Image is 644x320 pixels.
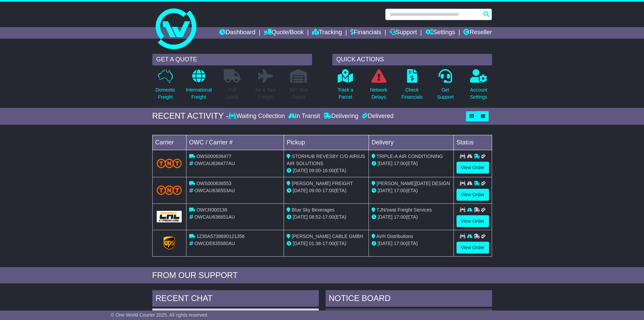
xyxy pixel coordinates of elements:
td: OWC / Carrier # [186,135,284,150]
div: NOTICE BOARD [326,290,492,308]
span: [DATE] [378,188,393,193]
div: RECENT CHAT [152,290,319,308]
img: TNT_Domestic.png [157,159,182,168]
a: NetworkDelays [370,69,387,104]
div: QUICK ACTIONS [332,54,492,65]
div: Delivering [322,113,360,120]
img: GetCarrierServiceLogo [163,236,175,250]
span: AVH Distributions [376,234,413,239]
div: (ETA) [372,187,451,194]
span: OWCAU636553AU [194,188,235,193]
a: Quote/Book [264,27,304,39]
span: 17:00 [394,241,406,246]
a: InternationalFreight [185,69,212,104]
a: Reseller [463,27,492,39]
span: 17:00 [394,214,406,220]
p: Track a Parcel [338,86,353,101]
span: [DATE] [293,188,308,193]
p: Air / Sea Depot [290,86,308,101]
div: - (ETA) [287,214,366,221]
img: TNT_Domestic.png [157,185,182,195]
a: DomesticFreight [155,69,175,104]
img: GetCarrierServiceLogo [157,211,182,222]
div: (ETA) [372,240,451,247]
p: International Freight [186,86,212,101]
a: Financials [350,27,381,39]
span: [PERSON_NAME] FREIGHT [292,181,353,186]
span: OWCAU636477AU [194,161,235,166]
span: OWS000636477 [196,154,231,159]
a: Track aParcel [337,69,354,104]
span: [DATE] [293,241,308,246]
span: Blue Sky Beverages [292,207,334,213]
span: OWS000636553 [196,181,231,186]
span: [PERSON_NAME][DATE] DESIGN [377,181,450,186]
div: GET A QUOTE [152,54,312,65]
span: 17:00 [394,161,406,166]
span: 01:38 [309,241,321,246]
span: 08:52 [309,214,321,220]
a: Tracking [312,27,342,39]
a: Dashboard [219,27,256,39]
span: OWCR000136 [196,207,227,213]
span: 09:00 [309,188,321,193]
div: In Transit [287,113,322,120]
span: [DATE] [378,161,393,166]
div: - (ETA) [287,167,366,174]
span: 17:00 [323,241,334,246]
span: 09:00 [309,168,321,173]
p: Full Loads [224,86,241,101]
span: 17:00 [394,188,406,193]
span: [DATE] [293,168,308,173]
span: OWCDE635580AU [194,241,235,246]
span: TRIPLE-A AIR CONDITIONING [377,154,443,159]
a: GetSupport [437,69,454,104]
a: View Order [457,242,489,254]
span: OWCAU636651AU [194,214,235,220]
span: 16:00 [323,168,334,173]
p: Air & Sea Freight [256,86,275,101]
a: View Order [457,162,489,174]
p: Get Support [437,86,453,101]
p: Check Financials [401,86,423,101]
div: Waiting Collection [228,113,286,120]
div: (ETA) [372,160,451,167]
p: Domestic Freight [155,86,175,101]
td: Carrier [152,135,186,150]
span: [PERSON_NAME] CABLE GMBH [292,234,363,239]
td: Pickup [284,135,369,150]
span: [DATE] [378,241,393,246]
div: (ETA) [372,214,451,221]
a: AccountSettings [470,69,488,104]
span: 17:00 [323,214,334,220]
span: TJN/swat Freight Services [377,207,432,213]
a: View Order [457,215,489,227]
span: [DATE] [378,214,393,220]
div: Delivered [360,113,394,120]
span: © One World Courier 2025. All rights reserved. [111,312,208,318]
td: Status [453,135,492,150]
a: CheckFinancials [401,69,423,104]
a: Settings [425,27,455,39]
a: View Order [457,189,489,201]
span: STORHUB REVESBY C/O AIRIUS AIR SOLUTIONS [287,154,365,166]
td: Delivery [369,135,453,150]
div: - (ETA) [287,240,366,247]
p: Account Settings [470,86,487,101]
div: - (ETA) [287,187,366,194]
span: 1Z30A5738690121356 [196,234,244,239]
span: 17:00 [323,188,334,193]
p: Network Delays [370,86,387,101]
div: FROM OUR SUPPORT [152,271,492,280]
span: [DATE] [293,214,308,220]
a: Support [390,27,417,39]
div: RECENT ACTIVITY - [152,111,229,121]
